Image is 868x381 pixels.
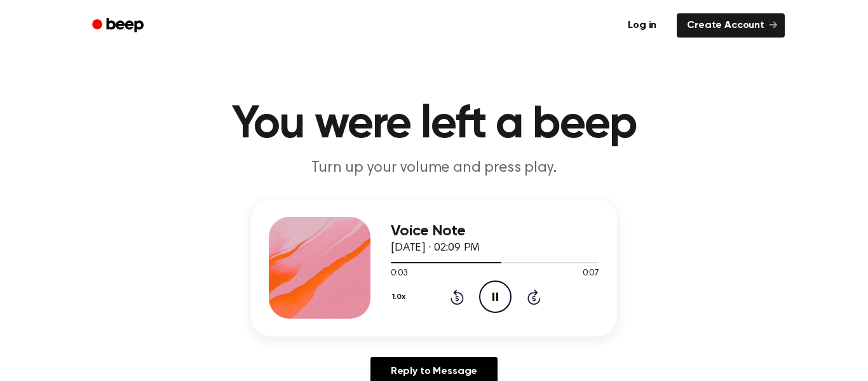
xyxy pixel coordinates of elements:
span: 0:07 [583,267,599,281]
h3: Voice Note [391,223,599,240]
a: Beep [83,13,155,38]
p: Turn up your volume and press play. [190,158,678,179]
a: Log in [615,11,669,40]
a: Create Account [677,13,785,38]
span: [DATE] · 02:09 PM [391,242,480,254]
span: 0:03 [391,267,407,281]
button: 1.0x [391,286,410,308]
h1: You were left a beep [109,102,759,148]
